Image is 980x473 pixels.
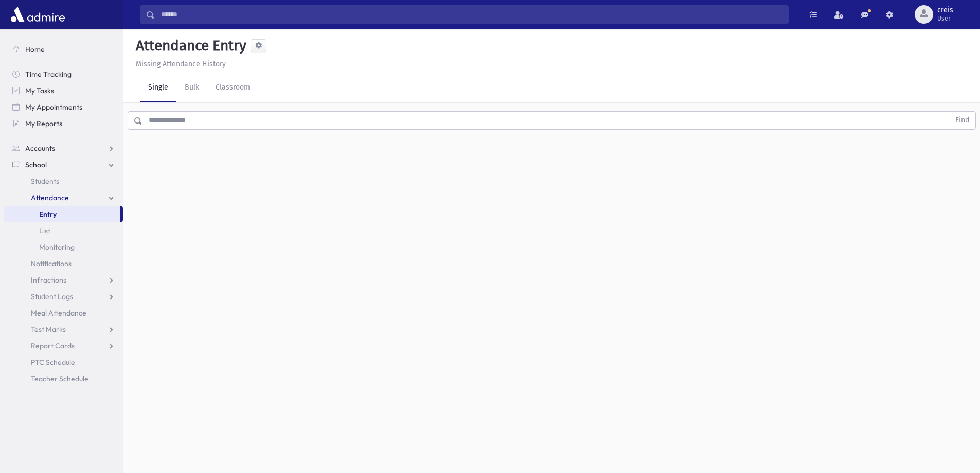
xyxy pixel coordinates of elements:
a: Report Cards [4,338,123,354]
span: Accounts [25,144,55,153]
a: Student Logs [4,288,123,305]
button: Find [949,112,975,129]
span: School [25,160,47,169]
a: Teacher Schedule [4,371,123,387]
a: Attendance [4,189,123,206]
a: Classroom [207,74,258,102]
u: Missing Attendance History [136,60,226,68]
span: Home [25,45,45,54]
a: Single [140,74,176,102]
a: Accounts [4,140,123,156]
span: Test Marks [31,325,66,334]
a: My Tasks [4,82,123,99]
span: Monitoring [39,242,75,252]
a: Home [4,41,123,58]
span: Teacher Schedule [31,374,88,383]
span: PTC Schedule [31,358,75,367]
a: PTC Schedule [4,354,123,371]
img: AdmirePro [8,4,67,25]
span: List [39,226,50,235]
span: Time Tracking [25,69,72,79]
span: Infractions [31,275,66,285]
span: Notifications [31,259,72,268]
a: Time Tracking [4,66,123,82]
a: Monitoring [4,239,123,255]
a: Students [4,173,123,189]
a: Notifications [4,255,123,272]
span: My Tasks [25,86,54,95]
a: Infractions [4,272,123,288]
a: Missing Attendance History [132,60,226,68]
h5: Attendance Entry [132,37,246,55]
input: Search [155,5,788,24]
span: Student Logs [31,292,73,301]
a: My Reports [4,115,123,132]
span: Attendance [31,193,69,202]
span: Entry [39,209,57,219]
a: Meal Attendance [4,305,123,321]
a: My Appointments [4,99,123,115]
span: Meal Attendance [31,308,86,318]
span: My Appointments [25,102,82,112]
span: Students [31,177,59,186]
span: creis [937,6,953,14]
span: My Reports [25,119,62,128]
a: Entry [4,206,120,222]
a: School [4,156,123,173]
a: Bulk [176,74,207,102]
span: Report Cards [31,341,75,351]
span: User [937,14,953,23]
a: List [4,222,123,239]
a: Test Marks [4,321,123,338]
